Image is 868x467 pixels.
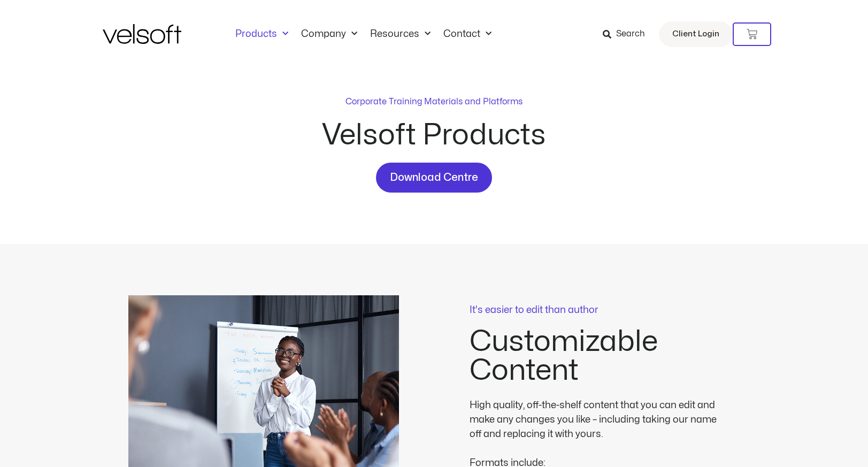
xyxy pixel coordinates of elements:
p: It's easier to edit than author [470,305,740,315]
span: Search [616,27,645,41]
span: Client Login [672,27,719,41]
a: ProductsMenu Toggle [229,28,295,40]
a: CompanyMenu Toggle [295,28,364,40]
a: Client Login [659,21,733,47]
nav: Menu [229,28,498,40]
a: Download Centre [376,163,492,193]
a: ResourcesMenu Toggle [364,28,437,40]
a: ContactMenu Toggle [437,28,498,40]
span: Download Centre [390,169,478,186]
p: Corporate Training Materials and Platforms [345,95,523,108]
h2: Velsoft Products [242,121,627,150]
h2: Customizable Content [470,327,740,385]
img: Velsoft Training Materials [103,24,181,44]
a: Search [603,25,652,43]
div: High quality, off-the-shelf content that you can edit and make any changes you like – including t... [470,398,726,441]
